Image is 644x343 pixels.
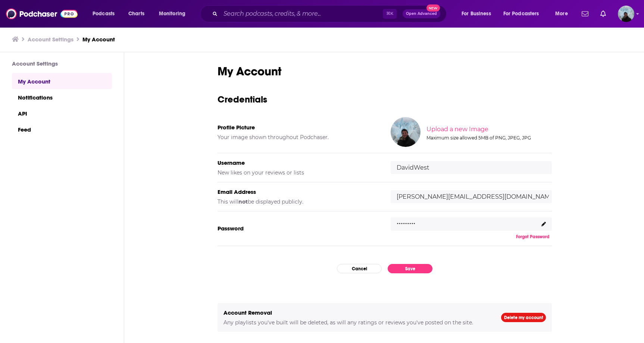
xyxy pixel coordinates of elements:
button: Save [388,264,432,273]
img: User Profile [618,6,634,22]
a: Delete my account [501,313,546,322]
h5: Any playlists you've built will be deleted, as will any ratings or reviews you've posted on the s... [223,319,489,326]
p: .......... [397,215,415,226]
button: Show profile menu [618,6,634,22]
a: API [12,105,112,121]
a: My Account [82,36,115,43]
img: Your profile image [391,117,421,147]
h3: Account Settings [12,60,112,67]
span: Monitoring [159,9,185,19]
span: Podcasts [93,9,115,19]
div: Search podcasts, credits, & more... [207,5,454,22]
button: Open AdvancedNew [403,9,440,18]
span: Charts [128,9,144,19]
button: Cancel [337,264,382,273]
a: Charts [124,8,149,20]
a: Show notifications dropdown [597,7,609,20]
button: open menu [87,8,124,20]
button: open menu [550,8,577,20]
input: username [391,161,552,174]
span: For Business [462,9,491,19]
h5: Profile Picture [218,124,379,131]
img: Podchaser - Follow, Share and Rate Podcasts [6,7,78,21]
span: More [555,9,568,19]
input: email [391,190,552,203]
h5: Email Address [218,188,379,195]
b: not [238,198,248,205]
h5: Password [218,225,379,232]
h5: Username [218,159,379,166]
button: Forgot Password [514,234,552,240]
input: Search podcasts, credits, & more... [221,8,383,20]
span: For Podcasters [503,9,539,19]
span: New [426,4,440,12]
a: Show notifications dropdown [579,7,591,20]
span: Logged in as DavidWest [618,6,634,22]
a: Notifications [12,89,112,105]
h5: Your image shown throughout Podchaser. [218,134,379,141]
a: My Account [12,73,112,89]
h5: Account Removal [223,309,489,316]
h3: Credentials [218,94,552,105]
h1: My Account [218,64,552,79]
span: ⌘ K [383,9,397,19]
span: Open Advanced [406,12,437,16]
a: Account Settings [28,36,74,43]
button: open menu [456,8,500,20]
button: open menu [498,8,550,20]
a: Feed [12,121,112,137]
h5: This will be displayed publicly. [218,198,379,205]
button: open menu [154,8,195,20]
div: Maximum size allowed 5MB of PNG, JPEG, JPG [426,135,550,141]
h5: New likes on your reviews or lists [218,169,379,176]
